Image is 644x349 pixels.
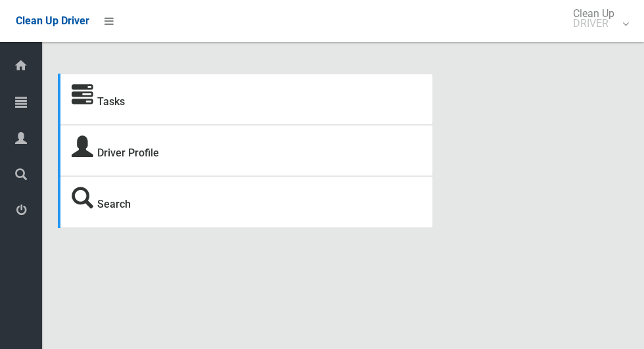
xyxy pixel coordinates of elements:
[566,9,628,28] span: Clean Up
[16,11,89,31] a: Clean Up Driver
[97,198,131,210] a: Search
[16,14,89,27] span: Clean Up Driver
[573,18,614,28] small: DRIVER
[97,147,159,159] a: Driver Profile
[97,95,125,108] a: Tasks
